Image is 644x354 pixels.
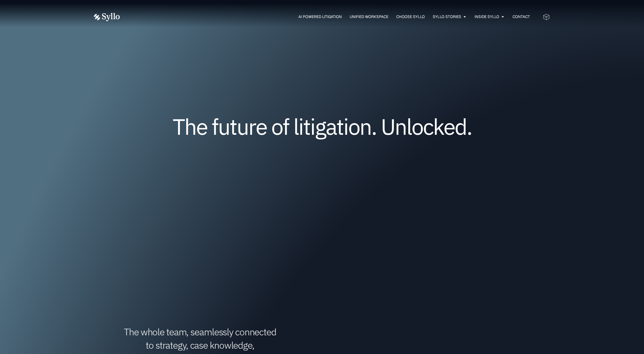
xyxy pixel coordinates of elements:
[298,14,342,20] a: AI Powered Litigation
[94,13,120,21] img: Vector
[513,14,530,20] a: Contact
[132,116,512,137] h1: The future of litigation. Unlocked.
[132,14,530,20] nav: Menu
[350,14,388,20] a: Unified Workspace
[475,14,499,20] a: Inside Syllo
[132,14,530,20] div: Menu Toggle
[433,14,461,20] a: Syllo Stories
[396,14,425,20] a: Choose Syllo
